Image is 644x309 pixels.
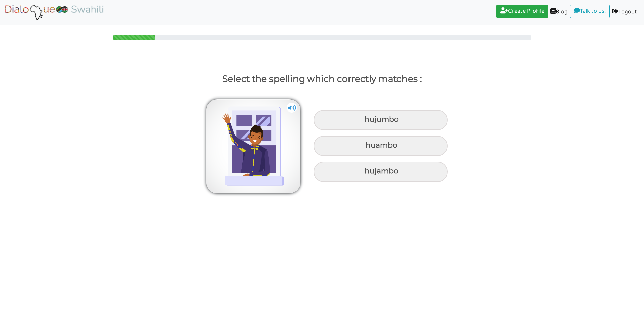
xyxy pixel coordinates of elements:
img: Select Course Page [5,4,105,21]
div: hujumbo [314,110,448,130]
a: Logout [610,5,639,20]
a: Blog [548,5,570,20]
p: Select the spelling which correctly matches : [16,71,628,87]
div: huambo [314,136,448,156]
img: cuNL5YgAAAABJRU5ErkJggg== [287,103,297,113]
a: Create Profile [496,5,548,18]
img: welcome-textile.png [206,99,300,193]
div: hujambo [314,162,448,182]
a: Talk to us! [570,5,610,18]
